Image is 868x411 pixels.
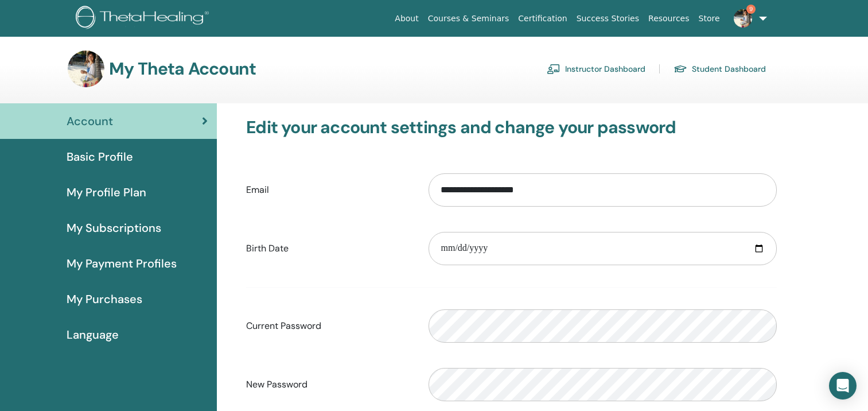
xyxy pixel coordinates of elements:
[67,184,146,201] span: My Profile Plan
[674,64,687,74] img: graduation-cap.svg
[644,8,694,29] a: Resources
[238,315,420,337] label: Current Password
[390,8,423,29] a: About
[67,219,161,236] span: My Subscriptions
[238,374,420,396] label: New Password
[246,117,777,138] h3: Edit your account settings and change your password
[67,290,142,308] span: My Purchases
[694,8,725,29] a: Store
[547,60,645,78] a: Instructor Dashboard
[734,9,752,28] img: default.jpg
[238,179,420,201] label: Email
[829,372,857,400] div: Open Intercom Messenger
[67,326,119,343] span: Language
[746,5,756,14] span: 9
[67,113,113,130] span: Account
[423,8,514,29] a: Courses & Seminars
[68,51,104,87] img: default.jpg
[572,8,644,29] a: Success Stories
[76,6,213,32] img: logo.png
[513,8,571,29] a: Certification
[67,148,133,165] span: Basic Profile
[547,64,560,74] img: chalkboard-teacher.svg
[238,238,420,259] label: Birth Date
[67,255,177,272] span: My Payment Profiles
[109,59,256,79] h3: My Theta Account
[674,60,766,78] a: Student Dashboard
